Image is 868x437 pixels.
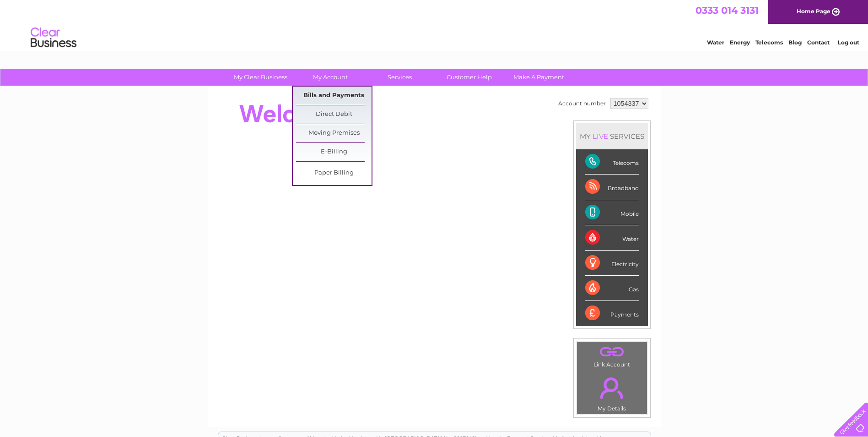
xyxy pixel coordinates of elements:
[579,372,645,404] a: .
[585,276,639,301] div: Gas
[292,69,368,86] a: My Account
[730,39,750,46] a: Energy
[838,39,859,46] a: Log out
[585,175,639,200] div: Broadband
[362,69,437,86] a: Services
[577,370,647,415] td: My Details
[296,143,372,161] a: E-Billing
[585,251,639,276] div: Electricity
[576,123,648,149] div: MY SERVICES
[585,149,639,175] div: Telecoms
[556,96,608,111] td: Account number
[296,105,372,124] a: Direct Debit
[501,69,577,86] a: Make A Payment
[585,200,639,225] div: Mobile
[296,87,372,105] a: Bills and Payments
[223,69,298,86] a: My Clear Business
[296,124,372,142] a: Moving Premises
[807,39,830,46] a: Contact
[579,344,645,360] a: .
[296,164,372,182] a: Paper Billing
[591,132,610,141] div: LIVE
[755,39,783,46] a: Telecoms
[585,301,639,326] div: Payments
[218,5,651,44] div: Clear Business is a trading name of Verastar Limited (registered in [GEOGRAPHIC_DATA] No. 3667643...
[695,5,759,16] a: 0333 014 3131
[788,39,802,46] a: Blog
[30,24,77,52] img: logo.png
[577,341,647,370] td: Link Account
[585,225,639,251] div: Water
[707,39,724,46] a: Water
[431,69,507,86] a: Customer Help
